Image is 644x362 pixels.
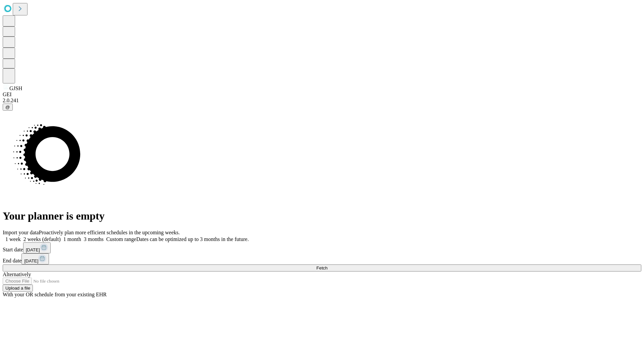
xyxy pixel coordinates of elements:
button: [DATE] [21,253,49,264]
span: With your OR schedule from your existing EHR [3,292,107,297]
span: Alternatively [3,271,31,277]
span: 2 weeks (default) [23,236,61,242]
div: 2.0.241 [3,98,641,104]
span: Custom range [106,236,136,242]
span: Import your data [3,230,39,235]
button: Fetch [3,264,641,271]
div: Start date [3,242,641,253]
span: 1 week [5,236,21,242]
span: @ [5,105,10,110]
button: [DATE] [23,242,51,253]
button: @ [3,104,13,111]
h1: Your planner is empty [3,210,641,222]
span: Dates can be optimized up to 3 months in the future. [136,236,249,242]
span: Proactively plan more efficient schedules in the upcoming weeks. [39,230,180,235]
span: 3 months [84,236,104,242]
div: End date [3,253,641,264]
button: Upload a file [3,285,33,292]
span: Fetch [316,265,327,270]
div: GEI [3,92,641,98]
span: [DATE] [24,258,38,263]
span: GJSH [9,85,22,91]
span: 1 month [63,236,81,242]
span: [DATE] [26,247,40,252]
